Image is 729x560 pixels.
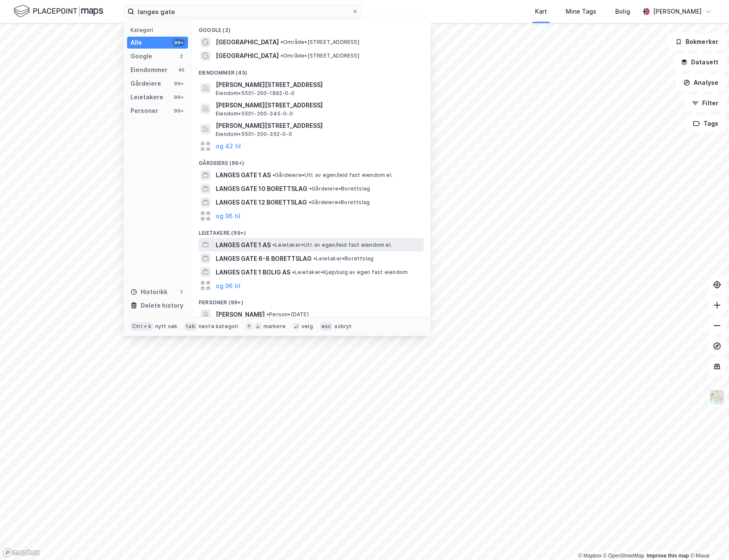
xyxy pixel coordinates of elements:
[192,153,431,168] div: Gårdeiere (99+)
[216,309,265,320] span: [PERSON_NAME]
[178,66,185,73] div: 45
[192,63,431,78] div: Eiendommer (45)
[173,39,185,46] div: 99+
[199,323,239,330] div: neste kategori
[216,37,279,47] span: [GEOGRAPHIC_DATA]
[216,267,290,277] span: LANGES GATE 1 BOLIG AS
[216,110,293,117] span: Eiendom • 5501-200-345-0-0
[566,6,596,17] div: Mine Tags
[134,5,352,18] input: Søk på adresse, matrikkel, gårdeiere, leietakere eller personer
[130,65,168,75] div: Eiendommer
[686,519,729,560] iframe: Chat Widget
[272,242,275,248] span: •
[14,4,103,19] img: logo.f888ab2527a4732fd821a326f86c7f29.svg
[685,95,726,112] button: Filter
[309,199,370,206] span: Gårdeiere • Borettslag
[155,323,178,330] div: nytt søk
[320,322,333,331] div: esc
[216,90,295,97] span: Eiendom • 5501-200-1892-0-0
[3,548,40,557] a: Mapbox homepage
[216,131,292,138] span: Eiendom • 5501-200-352-0-0
[141,300,183,311] div: Delete history
[178,289,185,295] div: 1
[173,107,185,114] div: 99+
[130,322,153,331] div: Ctrl + k
[216,240,271,250] span: LANGES GATE 1 AS
[216,141,241,151] button: og 42 til
[313,255,316,262] span: •
[216,100,420,110] span: [PERSON_NAME][STREET_ADDRESS]
[292,269,295,275] span: •
[309,185,370,192] span: Gårdeiere • Borettslag
[603,553,645,559] a: OpenStreetMap
[668,33,726,50] button: Bokmerker
[173,80,185,87] div: 99+
[216,254,312,264] span: LANGES GATE 6-8 BORETTSLAG
[216,197,307,208] span: LANGES GATE 12 BORETTSLAG
[216,121,420,131] span: [PERSON_NAME][STREET_ADDRESS]
[674,54,726,71] button: Datasett
[263,323,286,330] div: markere
[216,211,240,221] button: og 96 til
[686,519,729,560] div: Kontrollprogram for chat
[130,92,163,102] div: Leietakere
[309,185,312,192] span: •
[313,255,373,262] span: Leietaker • Borettslag
[309,199,311,205] span: •
[272,242,392,248] span: Leietaker • Utl. av egen/leid fast eiendom el.
[292,269,408,276] span: Leietaker • Kjøp/salg av egen fast eiendom
[281,39,283,45] span: •
[686,115,726,132] button: Tags
[281,52,283,59] span: •
[130,27,188,33] div: Kategori
[272,172,393,179] span: Gårdeiere • Utl. av egen/leid fast eiendom el.
[281,52,359,59] span: Område • [STREET_ADDRESS]
[216,280,240,291] button: og 96 til
[578,553,602,559] a: Mapbox
[178,53,185,60] div: 2
[130,78,161,89] div: Gårdeiere
[173,94,185,101] div: 99+
[647,553,689,559] a: Improve this map
[709,389,725,405] img: Z
[266,311,309,318] span: Person • [DATE]
[676,74,726,91] button: Analyse
[192,20,431,35] div: Google (2)
[653,6,702,17] div: [PERSON_NAME]
[615,6,630,17] div: Bolig
[216,184,307,194] span: LANGES GATE 10 BORETTSLAG
[130,106,158,116] div: Personer
[130,51,152,61] div: Google
[535,6,547,17] div: Kart
[301,323,313,330] div: velg
[216,51,279,61] span: [GEOGRAPHIC_DATA]
[130,38,142,48] div: Alle
[216,170,271,180] span: LANGES GATE 1 AS
[272,172,275,178] span: •
[192,292,431,308] div: Personer (99+)
[334,323,352,330] div: avbryt
[281,39,359,46] span: Område • [STREET_ADDRESS]
[192,223,431,238] div: Leietakere (99+)
[184,322,197,331] div: tab
[130,287,168,297] div: Historikk
[266,311,269,318] span: •
[216,80,420,90] span: [PERSON_NAME][STREET_ADDRESS]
